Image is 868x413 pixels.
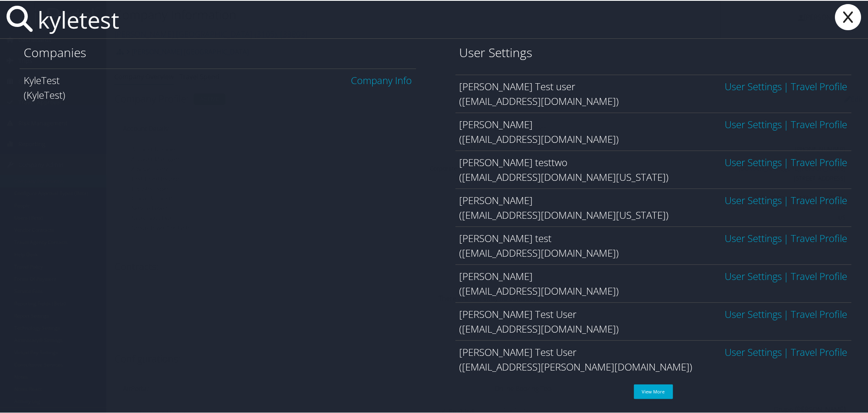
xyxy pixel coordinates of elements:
a: View OBT Profile [791,155,848,168]
span: [PERSON_NAME] Test user [460,79,576,92]
div: ([EMAIL_ADDRESS][DOMAIN_NAME]) [460,131,848,146]
h1: Companies [24,43,412,60]
span: [PERSON_NAME] Test User [460,344,577,358]
span: | [782,269,791,282]
span: | [782,306,791,320]
span: | [782,193,791,206]
span: | [782,79,791,92]
a: User Settings [725,155,782,168]
div: (KyleTest) [24,87,412,102]
a: View OBT Profile [791,306,848,320]
a: User Settings [725,231,782,244]
a: View OBT Profile [791,79,848,92]
div: ([EMAIL_ADDRESS][PERSON_NAME][DOMAIN_NAME]) [460,359,848,373]
a: User Settings [725,79,782,92]
span: [PERSON_NAME] test [460,231,552,244]
h1: User Settings [460,43,848,60]
a: View OBT Profile [791,193,848,206]
span: [PERSON_NAME] testtwo [460,155,568,168]
a: Company Info [351,73,412,86]
a: View OBT Profile [791,269,848,282]
a: View OBT Profile [791,231,848,244]
div: ([EMAIL_ADDRESS][DOMAIN_NAME]) [460,93,848,108]
span: | [782,155,791,168]
a: View OBT Profile [791,117,848,130]
div: ([EMAIL_ADDRESS][DOMAIN_NAME][US_STATE]) [460,169,848,184]
a: View More [634,384,673,398]
a: User Settings [725,306,782,320]
span: | [782,117,791,130]
a: User Settings [725,117,782,130]
a: User Settings [725,193,782,206]
span: | [782,344,791,358]
span: | [782,231,791,244]
div: ([EMAIL_ADDRESS][DOMAIN_NAME]) [460,245,848,260]
span: [PERSON_NAME] [460,269,533,282]
a: User Settings [725,269,782,282]
div: ([EMAIL_ADDRESS][DOMAIN_NAME]) [460,283,848,298]
span: [PERSON_NAME] [460,117,533,130]
a: User Settings [725,344,782,358]
span: [PERSON_NAME] [460,193,533,206]
span: [PERSON_NAME] Test User [460,306,577,320]
div: ([EMAIL_ADDRESS][DOMAIN_NAME][US_STATE]) [460,207,848,222]
span: KyleTest [24,73,60,86]
div: ([EMAIL_ADDRESS][DOMAIN_NAME]) [460,321,848,335]
a: View OBT Profile [791,344,848,358]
